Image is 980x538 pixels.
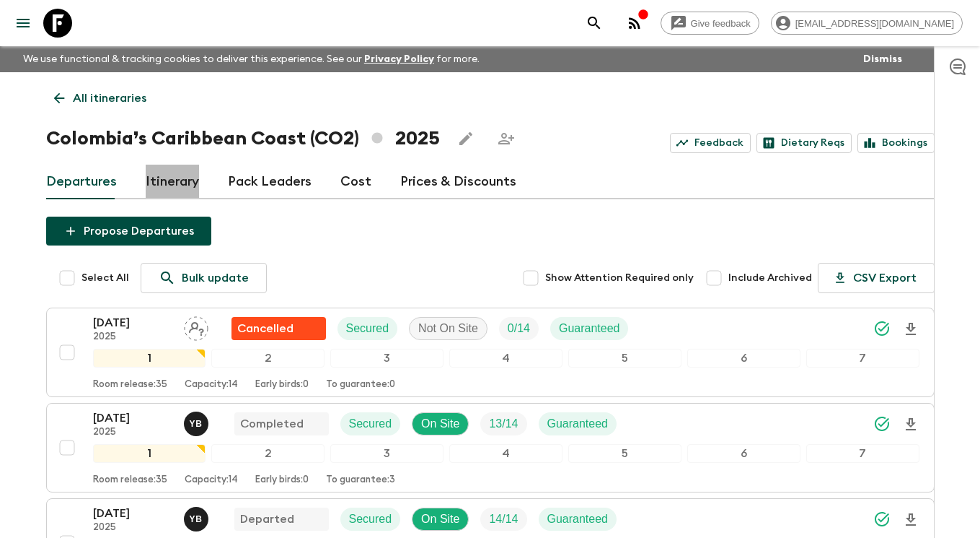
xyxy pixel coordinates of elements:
[93,349,206,368] div: 1
[580,9,609,38] button: search adventures
[184,321,208,332] span: Assign pack leader
[499,317,539,340] div: Trip Fill
[93,444,206,463] div: 1
[400,165,516,199] a: Prices & Discounts
[873,320,891,337] svg: Synced Successfully
[559,320,620,337] p: Guaranteed
[146,165,199,199] a: Itinerary
[728,271,812,285] span: Include Archived
[687,349,800,368] div: 6
[568,444,681,463] div: 5
[46,217,211,246] button: Propose Departures
[418,320,478,337] p: Not On Site
[449,444,562,463] div: 4
[340,165,371,199] a: Cost
[93,331,172,343] p: 2025
[330,349,443,368] div: 3
[93,505,172,522] p: [DATE]
[568,349,681,368] div: 5
[756,133,852,153] a: Dietary Reqs
[489,511,518,528] p: 14 / 14
[182,269,249,287] p: Bulk update
[902,416,919,433] svg: Download Onboarding
[211,444,325,463] div: 2
[184,511,211,523] span: Yohan Bayona
[873,511,891,528] svg: Synced Successfully
[421,415,459,433] p: On Site
[349,511,392,528] p: Secured
[547,511,609,528] p: Guaranteed
[240,511,294,528] p: Departed
[489,415,518,433] p: 13 / 14
[93,474,167,486] p: Room release: 35
[17,46,485,72] p: We use functional & tracking cookies to deliver this experience. See our for more.
[340,508,401,531] div: Secured
[818,263,935,293] button: CSV Export
[409,317,487,340] div: Not On Site
[340,412,401,435] div: Secured
[349,415,392,433] p: Secured
[211,349,325,368] div: 2
[364,54,434,64] a: Privacy Policy
[93,427,172,438] p: 2025
[492,124,521,153] span: Share this itinerary
[346,320,389,337] p: Secured
[661,12,759,35] a: Give feedback
[547,415,609,433] p: Guaranteed
[228,165,312,199] a: Pack Leaders
[46,308,935,397] button: [DATE]2025Assign pack leaderFlash Pack cancellationSecuredNot On SiteTrip FillGuaranteed1234567Ro...
[93,379,167,391] p: Room release: 35
[421,511,459,528] p: On Site
[185,474,238,486] p: Capacity: 14
[9,9,37,38] button: menu
[73,90,146,107] p: All itineraries
[873,415,891,433] svg: Synced Successfully
[508,320,530,337] p: 0 / 14
[255,379,309,391] p: Early birds: 0
[337,317,398,340] div: Secured
[860,49,906,69] button: Dismiss
[412,508,469,531] div: On Site
[451,124,480,153] button: Edit this itinerary
[330,444,443,463] div: 3
[412,412,469,435] div: On Site
[806,349,919,368] div: 7
[687,444,800,463] div: 6
[93,409,172,427] p: [DATE]
[46,124,440,153] h1: Colombia’s Caribbean Coast (CO2) 2025
[46,84,154,113] a: All itineraries
[902,321,919,338] svg: Download Onboarding
[787,18,962,29] span: [EMAIL_ADDRESS][DOMAIN_NAME]
[93,314,172,331] p: [DATE]
[480,412,526,435] div: Trip Fill
[902,511,919,529] svg: Download Onboarding
[231,317,326,340] div: Flash Pack cancellation
[46,165,117,199] a: Departures
[683,18,759,29] span: Give feedback
[185,379,238,391] p: Capacity: 14
[857,133,935,153] a: Bookings
[255,474,309,486] p: Early birds: 0
[184,416,211,428] span: Yohan Bayona
[806,444,919,463] div: 7
[670,133,751,153] a: Feedback
[237,320,293,337] p: Cancelled
[81,271,129,285] span: Select All
[545,271,694,285] span: Show Attention Required only
[240,415,304,433] p: Completed
[326,379,395,391] p: To guarantee: 0
[46,403,935,493] button: [DATE]2025Yohan BayonaCompletedSecuredOn SiteTrip FillGuaranteed1234567Room release:35Capacity:14...
[449,349,562,368] div: 4
[141,263,267,293] a: Bulk update
[480,508,526,531] div: Trip Fill
[771,12,963,35] div: [EMAIL_ADDRESS][DOMAIN_NAME]
[326,474,395,486] p: To guarantee: 3
[93,522,172,534] p: 2025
